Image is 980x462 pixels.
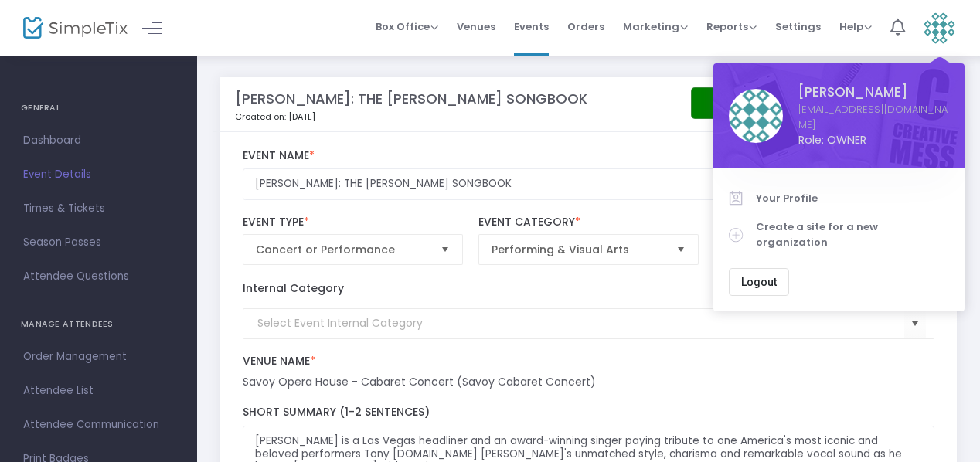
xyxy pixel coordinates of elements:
[243,404,430,420] span: Short Summary (1-2 Sentences)
[706,19,757,34] span: Reports
[691,87,815,119] button: Set as Active
[729,212,949,256] a: Create a site for a new organization
[23,381,174,401] span: Attendee List
[492,242,665,257] span: Performing & Visual Arts
[23,199,174,219] span: Times & Tickets
[21,309,176,340] h4: MANAGE ATTENDEES
[756,219,949,250] span: Create a site for a new organization
[23,347,174,367] span: Order Management
[798,102,949,132] a: [EMAIL_ADDRESS][DOMAIN_NAME]
[839,19,872,34] span: Help
[243,280,344,297] label: Internal Category
[514,7,549,46] span: Events
[23,267,174,287] span: Attendee Questions
[904,307,926,339] button: Select
[243,374,935,390] div: Savoy Opera House - Cabaret Concert (Savoy Cabaret Concert)
[23,165,174,185] span: Event Details
[798,132,949,148] span: Role: OWNER
[775,7,821,46] span: Settings
[21,93,176,124] h4: GENERAL
[243,355,935,369] label: Venue Name
[670,235,692,264] button: Select
[457,7,495,46] span: Venues
[243,168,935,200] input: Enter Event Name
[567,7,604,46] span: Orders
[256,242,429,257] span: Concert or Performance
[729,184,949,213] a: Your Profile
[434,235,456,264] button: Select
[623,19,688,34] span: Marketing
[235,88,587,109] m-panel-title: [PERSON_NAME]: THE [PERSON_NAME] SONGBOOK
[376,19,438,34] span: Box Office
[729,268,789,296] button: Logout
[243,216,464,229] label: Event Type
[243,149,935,163] label: Event Name
[235,110,706,124] p: Created on: [DATE]
[23,131,174,151] span: Dashboard
[741,276,777,288] span: Logout
[257,315,905,331] input: Select Event Internal Category
[756,191,949,206] span: Your Profile
[798,83,949,102] span: [PERSON_NAME]
[478,216,699,229] label: Event Category
[23,415,174,435] span: Attendee Communication
[23,233,174,253] span: Season Passes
